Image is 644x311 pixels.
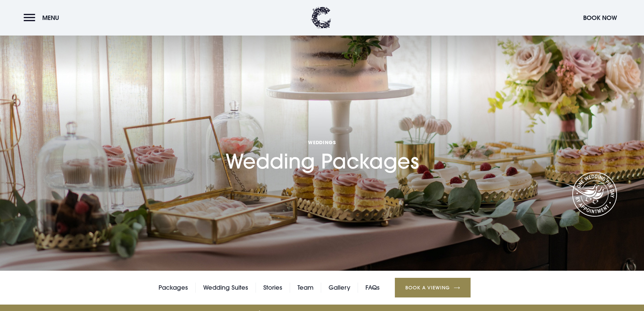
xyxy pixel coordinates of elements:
[225,101,419,173] h1: Wedding Packages
[297,283,313,293] a: Team
[311,7,331,29] img: Clandeboye Lodge
[159,283,188,293] a: Packages
[395,278,471,297] a: Book a Viewing
[42,14,59,22] span: Menu
[225,139,419,146] span: Weddings
[203,283,248,293] a: Wedding Suites
[580,10,620,25] button: Book Now
[263,283,282,293] a: Stories
[365,283,380,293] a: FAQs
[329,283,350,293] a: Gallery
[24,10,63,25] button: Menu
